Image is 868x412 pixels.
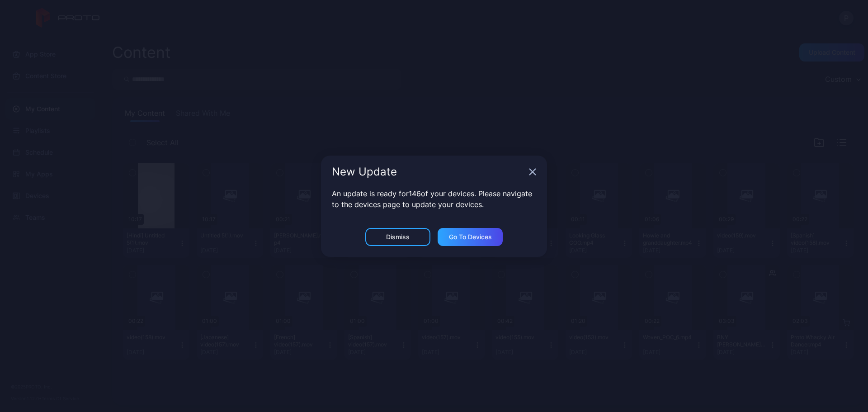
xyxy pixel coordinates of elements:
[332,188,536,210] p: An update is ready for 146 of your devices. Please navigate to the devices page to update your de...
[386,233,410,241] div: Dismiss
[438,228,503,246] button: Go to devices
[332,166,525,177] div: New Update
[449,233,492,241] div: Go to devices
[365,228,430,246] button: Dismiss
